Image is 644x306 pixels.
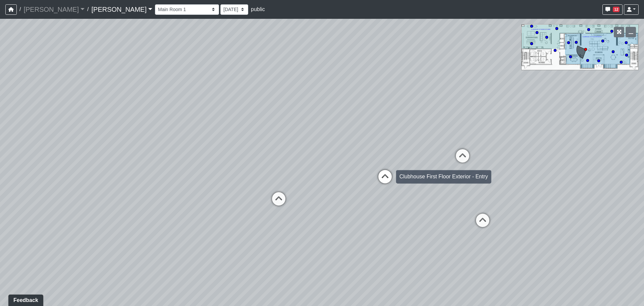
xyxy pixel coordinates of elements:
span: / [17,3,23,16]
div: Clubhouse First Floor Exterior - Entry [396,170,491,183]
iframe: Ybug feedback widget [5,293,45,306]
a: [PERSON_NAME] [23,3,85,16]
span: / [85,3,91,16]
button: 12 [602,4,623,15]
span: 12 [613,7,620,12]
a: [PERSON_NAME] [91,3,152,16]
span: public [251,6,265,12]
